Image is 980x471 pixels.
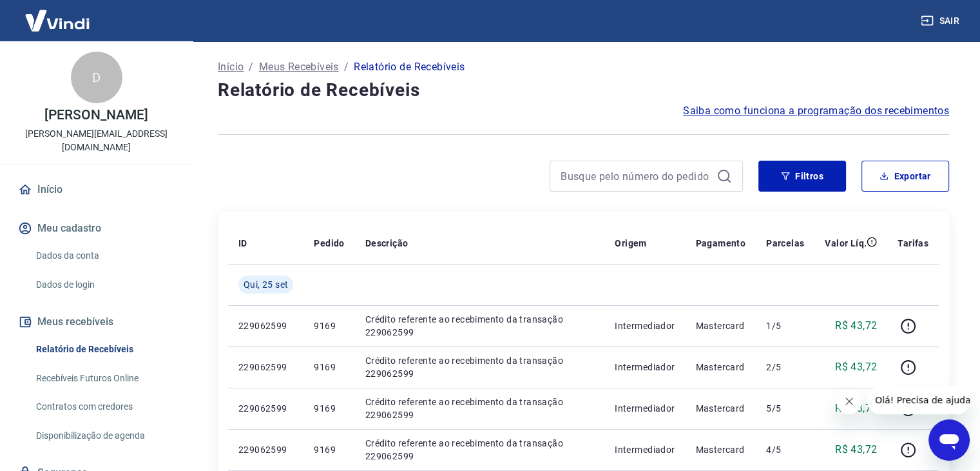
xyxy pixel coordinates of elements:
[314,237,344,250] p: Pedido
[8,9,108,19] span: Olá! Precisa de ajuda?
[218,77,949,103] h4: Relatório de Recebíveis
[695,319,745,332] p: Mastercard
[766,319,804,332] p: 1/5
[354,59,465,75] p: Relatório de Recebíveis
[31,272,177,298] a: Dados de login
[918,9,965,33] button: Sair
[615,237,646,250] p: Origem
[766,361,804,374] p: 2/5
[15,175,177,204] a: Início
[365,437,594,463] p: Crédito referente ao recebimento da transação 229062599
[31,243,177,269] a: Dados da conta
[365,354,594,380] p: Crédito referente ao recebimento da transação 229062599
[238,361,293,374] p: 229062599
[766,443,804,456] p: 4/5
[695,402,745,415] p: Mastercard
[15,1,99,40] img: Vindi
[314,319,344,332] p: 9169
[615,402,675,415] p: Intermediador
[31,365,177,392] a: Recebíveis Futuros Online
[365,313,594,339] p: Crédito referente ao recebimento da transação 229062599
[344,59,349,75] p: /
[238,319,293,332] p: 229062599
[31,423,177,449] a: Disponibilização de agenda
[561,166,711,186] input: Busque pelo número do pedido
[835,359,877,375] p: R$ 43,72
[238,402,293,415] p: 229062599
[365,237,408,250] p: Descrição
[15,308,177,336] button: Meus recebíveis
[615,443,675,456] p: Intermediador
[835,318,877,334] p: R$ 43,72
[314,443,344,456] p: 9169
[766,237,804,250] p: Parcelas
[898,237,928,250] p: Tarifas
[238,443,293,456] p: 229062599
[683,103,949,119] a: Saiba como funciona a programação dos recebimentos
[31,394,177,420] a: Contratos com credores
[825,237,867,250] p: Valor Líq.
[15,214,177,243] button: Meu cadastro
[31,336,177,363] a: Relatório de Recebíveis
[71,52,122,103] div: D
[218,59,244,75] a: Início
[695,361,745,374] p: Mastercard
[249,59,253,75] p: /
[259,59,339,75] a: Meus Recebíveis
[758,161,846,192] button: Filtros
[766,402,804,415] p: 5/5
[238,237,247,250] p: ID
[44,108,148,122] p: [PERSON_NAME]
[928,419,970,461] iframe: Botão para abrir a janela de mensagens
[867,386,970,414] iframe: Mensagem da empresa
[314,402,344,415] p: 9169
[836,388,862,414] iframe: Fechar mensagem
[615,319,675,332] p: Intermediador
[314,361,344,374] p: 9169
[835,442,877,457] p: R$ 43,72
[10,127,182,154] p: [PERSON_NAME][EMAIL_ADDRESS][DOMAIN_NAME]
[244,278,288,291] span: Qui, 25 set
[695,237,745,250] p: Pagamento
[861,161,949,192] button: Exportar
[835,401,877,416] p: R$ 43,75
[615,361,675,374] p: Intermediador
[695,443,745,456] p: Mastercard
[365,396,594,421] p: Crédito referente ao recebimento da transação 229062599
